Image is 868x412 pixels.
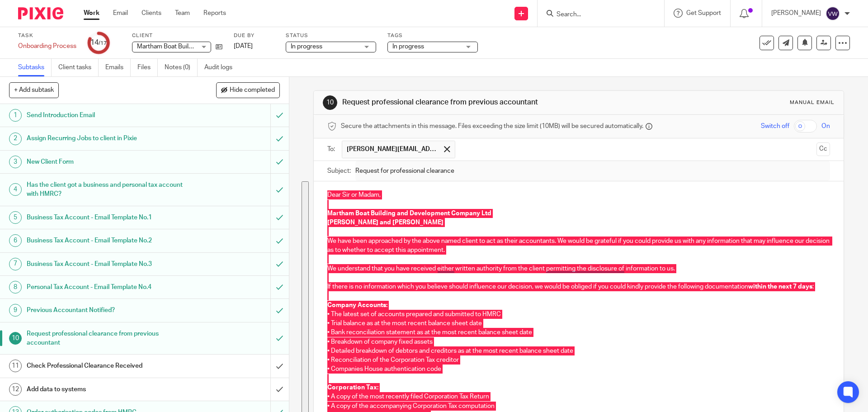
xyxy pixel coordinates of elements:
[27,257,183,271] h1: Business Tax Account - Email Template No.3
[27,303,183,317] h1: Previous Accountant Notified?
[142,9,161,18] a: Clients
[132,32,222,39] label: Client
[27,383,183,396] h1: Add data to systems
[27,280,183,294] h1: Personal Tax Account - Email Template No.4
[113,9,128,18] a: Email
[9,360,22,372] div: 11
[165,59,198,76] a: Notes (0)
[9,258,22,270] div: 7
[291,43,322,50] span: In progress
[99,41,107,46] small: /17
[327,392,830,401] p: • A copy of the most recently filed Corporation Tax Return
[9,156,22,168] div: 3
[27,178,183,201] h1: Has the client got a business and personal tax account with HMRC?
[826,6,840,21] img: svg%3E
[821,122,830,131] span: On
[27,327,183,350] h1: Request professional clearance from previous accountant
[137,59,158,76] a: Files
[105,59,131,76] a: Emails
[327,219,443,226] strong: [PERSON_NAME] and [PERSON_NAME]
[327,166,351,175] label: Subject:
[327,237,830,255] p: We have been approached by the above named client to act as their accountants. We would be gratef...
[27,234,183,247] h1: Business Tax Account - Email Template No.2
[216,82,280,98] button: Hide completed
[347,145,437,154] span: [PERSON_NAME][EMAIL_ADDRESS][PERSON_NAME][DOMAIN_NAME]
[9,234,22,247] div: 6
[27,155,183,169] h1: New Client Form
[18,32,76,39] label: Task
[203,9,226,18] a: Reports
[327,337,830,346] p: • Breakdown of company fixed assets
[175,9,190,18] a: Team
[323,95,337,110] div: 10
[327,145,337,154] label: To:
[392,43,424,50] span: In progress
[327,282,830,291] p: If there is no information which you believe should influence our decision, we would be obliged i...
[9,281,22,294] div: 8
[327,346,830,355] p: • Detailed breakdown of debtors and creditors as at the most recent balance sheet date
[84,9,99,18] a: Work
[27,132,183,145] h1: Assign Recurring Jobs to client in Pixie
[341,122,643,131] span: Secure the attachments in this message. Files exceeding the size limit (10MB) will be secured aut...
[18,7,63,19] img: Pixie
[286,32,376,39] label: Status
[556,11,637,19] input: Search
[771,9,821,18] p: [PERSON_NAME]
[748,284,812,290] strong: within the next 7 days
[790,99,835,106] div: Manual email
[58,59,99,76] a: Client tasks
[18,42,76,51] div: Onboarding Process
[9,109,22,122] div: 1
[327,319,830,328] p: • Trial balance as at the most recent balance sheet date
[27,359,183,373] h1: Check Professional Clearance Received
[327,264,830,273] p: We understand that you have received either written authority from the client permitting the disc...
[761,122,789,131] span: Switch off
[230,87,275,94] span: Hide completed
[234,32,274,39] label: Due by
[342,98,598,107] h1: Request professional clearance from previous accountant
[327,310,830,319] p: • The latest set of accounts prepared and submitted to HMRC
[816,142,830,156] button: Cc
[137,43,297,50] span: Martham Boat Building & Development Company Limited
[27,211,183,224] h1: Business Tax Account - Email Template No.1
[9,383,22,396] div: 12
[204,59,239,76] a: Audit logs
[9,133,22,145] div: 2
[9,82,59,98] button: + Add subtask
[327,190,830,199] p: Dear Sir or Madam,
[90,38,107,48] div: 14
[327,402,830,411] p: • A copy of the accompanying Corporation Tax computation
[27,109,183,122] h1: Send Introduction Email
[18,59,52,76] a: Subtasks
[327,365,830,374] p: • Companies House authentication code
[9,211,22,224] div: 5
[686,10,721,16] span: Get Support
[9,183,22,196] div: 4
[9,304,22,317] div: 9
[327,210,491,217] strong: Martham Boat Building and Development Company Ltd
[327,328,830,337] p: • Bank reconciliation statement as at the most recent balance sheet date
[327,355,830,365] p: • Reconciliation of the Corporation Tax creditor
[387,32,478,39] label: Tags
[9,332,22,345] div: 10
[327,302,387,308] strong: Company Accounts:
[327,384,378,391] strong: Corporation Tax:
[234,43,253,49] span: [DATE]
